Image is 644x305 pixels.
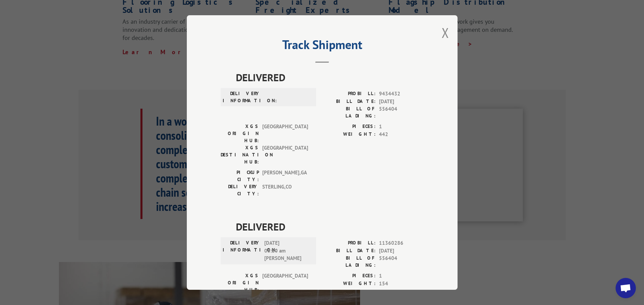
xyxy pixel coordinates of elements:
button: Close modal [442,24,449,42]
label: BILL DATE: [322,98,376,106]
label: PIECES: [322,123,376,131]
span: STERLING , CO [262,183,308,197]
label: XGS ORIGIN HUB: [221,123,259,144]
span: [PERSON_NAME] , GA [262,169,308,183]
span: 1 [379,272,424,280]
span: 556404 [379,255,424,269]
label: XGS ORIGIN HUB: [221,272,259,293]
span: 154 [379,280,424,288]
span: 442 [379,131,424,138]
span: [DATE] 08:20 am [PERSON_NAME] [264,239,310,262]
label: PICKUP CITY: [221,169,259,183]
h2: Track Shipment [221,40,424,53]
label: WEIGHT: [322,131,376,138]
label: WEIGHT: [322,280,376,288]
a: Open chat [616,278,636,298]
label: PROBILL: [322,239,376,247]
label: BILL OF LADING: [322,105,376,119]
span: 9434432 [379,90,424,98]
label: XGS DESTINATION HUB: [221,144,259,166]
span: DELIVERED [236,219,424,234]
label: DELIVERY INFORMATION: [223,90,261,104]
label: DELIVERY INFORMATION: [223,239,261,262]
label: BILL OF LADING: [322,255,376,269]
span: 1 [379,123,424,131]
label: PROBILL: [322,90,376,98]
label: PIECES: [322,272,376,280]
label: DELIVERY CITY: [221,183,259,197]
span: [GEOGRAPHIC_DATA] [262,144,308,166]
span: [GEOGRAPHIC_DATA] [262,272,308,293]
span: [GEOGRAPHIC_DATA] [262,123,308,144]
span: DELIVERED [236,70,424,85]
span: [DATE] [379,98,424,106]
span: [DATE] [379,247,424,255]
span: 556404 [379,105,424,119]
span: 11360286 [379,239,424,247]
label: BILL DATE: [322,247,376,255]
